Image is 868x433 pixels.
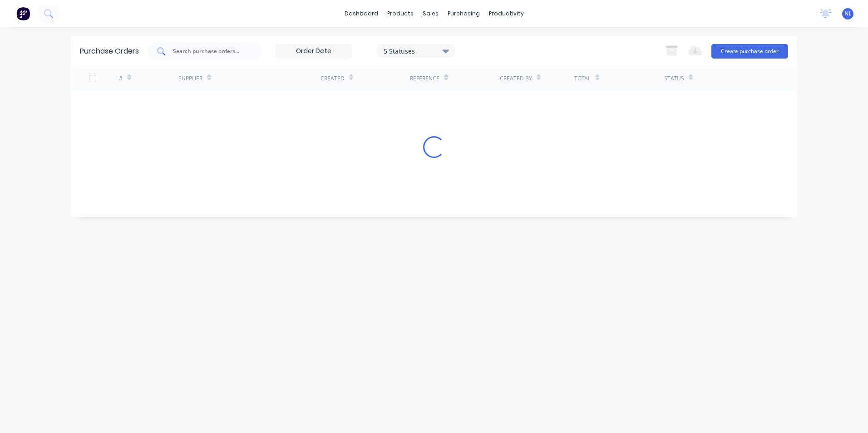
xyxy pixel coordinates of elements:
[119,74,123,83] div: #
[500,74,532,83] div: Created By
[178,74,202,83] div: Supplier
[574,74,591,83] div: Total
[340,7,383,20] a: dashboard
[384,46,449,55] div: 5 Statuses
[383,7,418,20] div: products
[80,46,139,57] div: Purchase Orders
[664,74,684,83] div: Status
[443,7,484,20] div: purchasing
[484,7,528,20] div: productivity
[321,74,345,83] div: Created
[418,7,443,20] div: sales
[844,10,852,18] span: NL
[16,7,30,20] img: Factory
[711,44,788,59] button: Create purchase order
[410,74,439,83] div: Reference
[172,47,247,56] input: Search purchase orders...
[276,44,352,58] input: Order Date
